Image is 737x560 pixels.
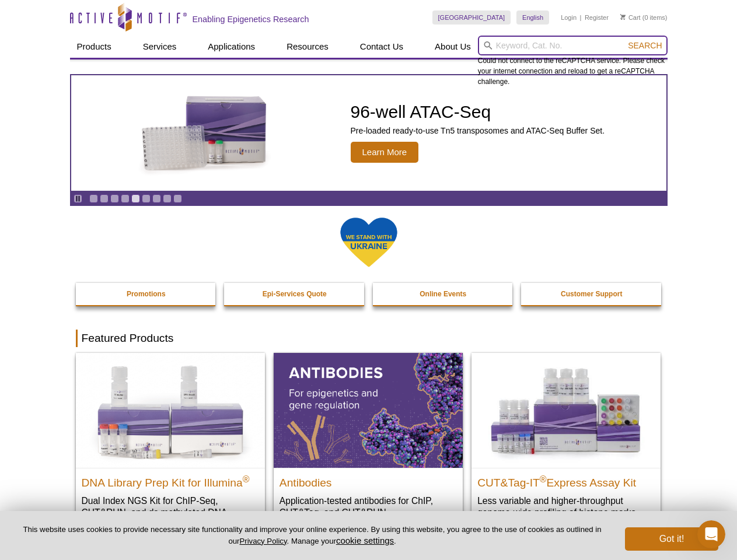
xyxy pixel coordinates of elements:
strong: Customer Support [561,290,622,298]
img: Active Motif Kit photo [132,89,278,177]
a: Contact Us [353,36,410,58]
sup: ® [243,474,250,484]
p: Less variable and higher-throughput genome-wide profiling of histone marks​. [477,495,655,519]
img: CUT&Tag-IT® Express Assay Kit [471,353,661,467]
a: Go to slide 2 [100,194,109,203]
a: Cart [620,13,641,22]
img: DNA Library Prep Kit for Illumina [76,353,265,467]
a: Online Events [373,283,514,305]
p: Dual Index NGS Kit for ChIP-Seq, CUT&RUN, and ds methylated DNA assays. [82,495,259,530]
h2: Featured Products [76,330,662,347]
a: CUT&Tag-IT® Express Assay Kit CUT&Tag-IT®Express Assay Kit Less variable and higher-throughput ge... [471,353,661,530]
strong: Promotions [127,290,166,298]
p: Application-tested antibodies for ChIP, CUT&Tag, and CUT&RUN. [280,495,457,519]
a: Products [70,36,118,58]
h2: Antibodies [280,471,457,489]
img: Your Cart [620,14,626,20]
a: Applications [201,36,262,58]
h2: DNA Library Prep Kit for Illumina [82,471,259,489]
a: Go to slide 4 [121,194,130,203]
a: Go to slide 3 [110,194,119,203]
strong: Epi-Services Quote [263,290,327,298]
a: Go to slide 7 [152,194,161,203]
input: Keyword, Cat. No. [478,36,668,55]
button: Search [624,40,665,51]
a: English [516,10,549,24]
strong: Online Events [420,290,466,298]
a: [GEOGRAPHIC_DATA] [432,10,511,24]
li: (0 items) [620,10,668,24]
span: Learn More [351,142,419,163]
a: Customer Support [521,283,662,305]
button: cookie settings [336,535,394,545]
a: Go to slide 6 [142,194,151,203]
a: Go to slide 1 [89,194,98,203]
a: Register [585,13,609,22]
div: Could not connect to the reCAPTCHA service. Please check your internet connection and reload to g... [478,36,668,87]
a: Go to slide 5 [131,194,140,203]
a: Privacy Policy [239,537,287,545]
h2: 96-well ATAC-Seq [351,103,605,121]
img: All Antibodies [274,353,463,467]
a: Login [561,13,577,22]
sup: ® [540,474,547,484]
h2: CUT&Tag-IT Express Assay Kit [477,471,655,489]
a: Services [136,36,184,58]
a: Promotions [76,283,217,305]
li: | [580,10,582,24]
h2: Enabling Epigenetics Research [193,14,309,24]
span: Search [628,41,662,50]
a: All Antibodies Antibodies Application-tested antibodies for ChIP, CUT&Tag, and CUT&RUN. [274,353,463,530]
iframe: Intercom live chat [697,520,725,548]
a: Go to slide 9 [173,194,182,203]
img: We Stand With Ukraine [340,216,398,268]
a: Go to slide 8 [163,194,172,203]
a: Resources [280,36,336,58]
a: Epi-Services Quote [224,283,365,305]
p: Pre-loaded ready-to-use Tn5 transposomes and ATAC-Seq Buffer Set. [351,125,605,136]
a: DNA Library Prep Kit for Illumina DNA Library Prep Kit for Illumina® Dual Index NGS Kit for ChIP-... [76,353,265,541]
a: About Us [428,36,478,58]
article: 96-well ATAC-Seq [71,75,666,191]
button: Got it! [625,527,718,551]
p: This website uses cookies to provide necessary site functionality and improve your online experie... [19,524,606,547]
a: Active Motif Kit photo 96-well ATAC-Seq Pre-loaded ready-to-use Tn5 transposomes and ATAC-Seq Buf... [71,75,666,191]
a: Toggle autoplay [74,194,82,203]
